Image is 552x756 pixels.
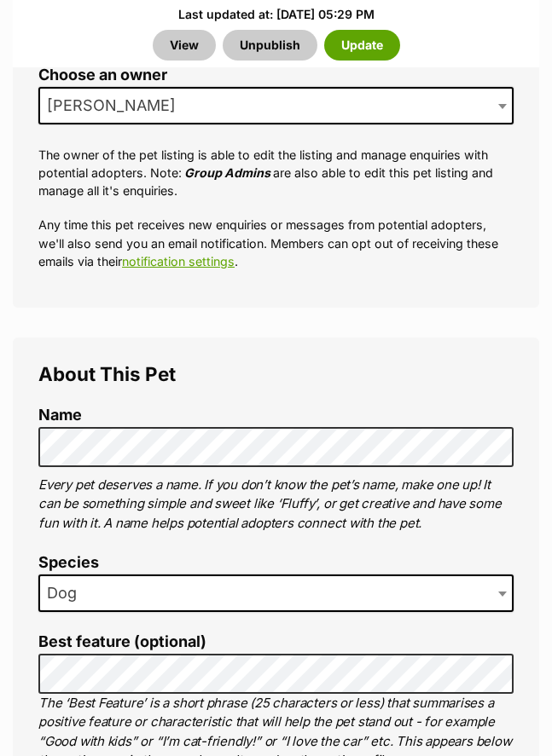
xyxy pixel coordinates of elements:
[223,30,317,61] button: Unpublish
[20,6,532,23] div: Last updated at: [DATE] 05:29 PM
[184,165,270,180] em: Group Admins
[38,574,514,612] span: Dog
[38,216,514,270] p: Any time this pet receives new enquiries or messages from potential adopters, we'll also send you...
[38,554,514,572] label: Species
[38,146,514,200] p: The owner of the pet listing is able to edit the listing and manage enquiries with potential adop...
[324,30,400,61] button: Update
[38,476,514,534] p: Every pet deserves a name. If you don’t know the pet’s name, make one up! It can be something sim...
[38,633,514,651] label: Best feature (optional)
[38,66,514,84] label: Choose an owner
[122,254,235,268] a: notification settings
[38,362,176,385] span: About This Pet
[40,94,193,118] span: Lyn Hatch
[38,407,514,424] label: Name
[38,87,514,124] span: Lyn Hatch
[153,30,216,61] a: View
[40,581,94,605] span: Dog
